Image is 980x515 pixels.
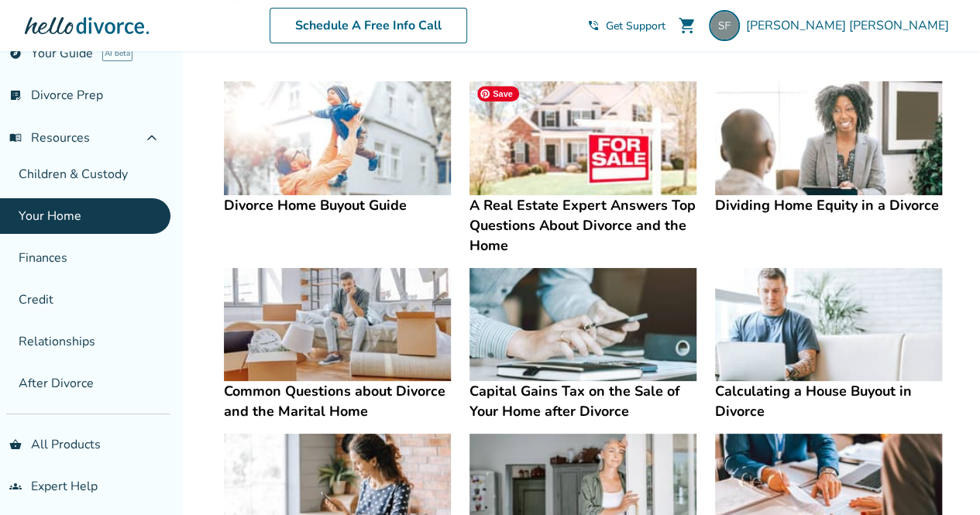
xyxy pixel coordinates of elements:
[469,381,696,421] h4: Capital Gains Tax on the Sale of Your Home after Divorce
[746,17,955,34] span: [PERSON_NAME] [PERSON_NAME]
[477,86,519,101] span: Save
[9,89,22,101] span: list_alt_check
[587,19,600,32] span: phone_in_talk
[678,16,696,35] span: shopping_cart
[270,8,467,43] a: Schedule A Free Info Call
[469,81,696,195] img: A Real Estate Expert Answers Top Questions About Divorce and the Home
[224,268,451,382] img: Common Questions about Divorce and the Marital Home
[224,268,451,422] a: Common Questions about Divorce and the Marital HomeCommon Questions about Divorce and the Marital...
[9,132,22,144] span: menu_book
[469,195,696,256] h4: A Real Estate Expert Answers Top Questions About Divorce and the Home
[606,19,665,33] span: Get Support
[224,81,451,195] img: Divorce Home Buyout Guide
[224,195,451,215] h4: Divorce Home Buyout Guide
[9,47,22,60] span: explore
[709,10,740,41] img: sabinejohanna1968@gmail.com
[715,81,942,215] a: Dividing Home Equity in a DivorceDividing Home Equity in a Divorce
[9,438,22,451] span: shopping_basket
[903,441,980,515] iframe: Chat Widget
[715,81,942,195] img: Dividing Home Equity in a Divorce
[469,81,696,256] a: A Real Estate Expert Answers Top Questions About Divorce and the HomeA Real Estate Expert Answers...
[469,268,696,382] img: Capital Gains Tax on the Sale of Your Home after Divorce
[143,129,161,147] span: expand_less
[9,480,22,493] span: groups
[715,268,942,382] img: Calculating a House Buyout in Divorce
[224,81,451,215] a: Divorce Home Buyout GuideDivorce Home Buyout Guide
[469,268,696,422] a: Capital Gains Tax on the Sale of Your Home after DivorceCapital Gains Tax on the Sale of Your Hom...
[715,195,942,215] h4: Dividing Home Equity in a Divorce
[715,381,942,421] h4: Calculating a House Buyout in Divorce
[9,129,90,146] span: Resources
[715,268,942,422] a: Calculating a House Buyout in DivorceCalculating a House Buyout in Divorce
[587,19,665,33] a: phone_in_talkGet Support
[224,381,451,421] h4: Common Questions about Divorce and the Marital Home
